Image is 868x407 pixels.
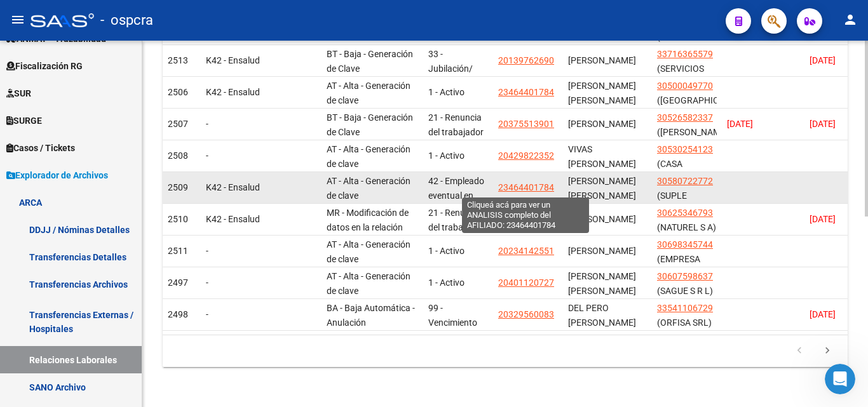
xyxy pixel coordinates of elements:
[428,277,465,288] span: 1 - Activo
[657,286,713,296] span: (SAGUE S R L)
[428,176,514,258] span: 42 - Empleado eventual en [GEOGRAPHIC_DATA] (para uso de la ESE) mes completo
[168,246,188,256] span: 2511
[657,239,713,250] span: 30698345744
[825,364,855,394] iframe: Intercom live chat
[657,176,713,186] span: 30580722772
[10,12,25,27] mat-icon: menu
[810,55,836,65] span: [DATE]
[568,144,636,169] span: VIVAS GONZALO EZEQUIEL
[428,87,465,97] span: 1 - Activo
[206,182,260,192] span: K42 - Ensalud
[657,144,713,154] span: 30530254123
[168,182,188,192] span: 2509
[168,309,188,319] span: 2498
[727,119,753,129] span: [DATE]
[206,277,208,288] span: -
[100,6,153,34] span: - ospcra
[327,208,409,247] span: MR - Modificación de datos en la relación CUIT –CUIL
[657,254,725,322] span: (EMPRESA [PERSON_NAME] SERVICIOS SOCIALES SRL)
[168,87,188,97] span: 2506
[168,150,188,161] span: 2508
[168,214,188,224] span: 2510
[206,150,208,161] span: -
[327,81,410,105] span: AT - Alta - Generación de clave
[327,176,410,201] span: AT - Alta - Generación de clave
[568,55,636,65] span: MENINI ALEJANDRO ALBERTO
[168,277,188,288] span: 2497
[815,344,839,358] a: go to next page
[6,114,42,128] span: SURGE
[327,49,413,74] span: BT - Baja - Generación de Clave
[206,87,260,97] span: K42 - Ensalud
[327,112,413,137] span: BT - Baja - Generación de Clave
[657,271,713,281] span: 30607598637
[6,141,75,155] span: Casos / Tickets
[168,119,188,129] span: 2507
[657,317,712,328] span: (ORFISA SRL)
[498,309,554,319] span: 20329560083
[206,246,208,256] span: -
[206,55,260,65] span: K42 - Ensalud
[498,214,554,224] span: 20402568500
[568,119,636,129] span: JARA MARCELO DAMIAN
[6,86,31,100] span: SUR
[327,271,410,296] span: AT - Alta - Generación de clave
[498,182,554,192] span: 23464401784
[810,214,836,224] span: [DATE]
[657,208,713,218] span: 30625346793
[428,112,484,195] span: 21 - Renuncia del trabajador / ART.240 - LCT / ART.64 Inc.a) L22248 y otras
[498,119,554,129] span: 20375513901
[568,176,636,201] span: GRASSI PALMIERI CAMILA ROCIO
[657,222,716,232] span: (NATUREL S A)
[568,303,636,328] span: DEL PERO MATIAS LUIS ALBERTO
[206,119,208,129] span: -
[568,246,636,256] span: SAGANIAS BORIS DAVID
[657,49,713,59] span: 33716365579
[428,246,465,256] span: 1 - Activo
[6,59,83,73] span: Fiscalización RG
[787,344,811,358] a: go to previous page
[6,168,108,182] span: Explorador de Archivos
[498,150,554,161] span: 20429822352
[428,150,465,161] span: 1 - Activo
[568,214,636,224] span: CORVALAN LEONARDO NICOLAS
[657,303,713,313] span: 33541106729
[657,81,713,91] span: 30500049770
[657,127,728,166] span: ([PERSON_NAME] HERMANOS S.A.)
[498,246,554,256] span: 20234142551
[568,271,636,296] span: OLIVIERI EDUARDO MARTIN
[327,239,410,264] span: AT - Alta - Generación de clave
[810,309,836,319] span: [DATE]
[206,309,208,319] span: -
[568,81,636,105] span: GRASSI PALMIERI CAMILA ROCIO
[657,190,712,244] span: (SUPLE SERVICIO EMPRESARIO SA)
[657,63,704,103] span: (SERVICIOS FUNEBRES CASEROS)
[657,95,746,178] span: ([GEOGRAPHIC_DATA] ARGENTINA COMPAÑIA DE SEGUROS SOCIEDAD ANONIMA)
[206,214,260,224] span: K42 - Ensalud
[428,49,482,131] span: 33 - Jubilación/ Art.252 LCT / Art.64 Inc.e) L.22248 y otras
[498,87,554,97] span: 23464401784
[498,277,554,288] span: 20401120727
[168,55,188,65] span: 2513
[428,303,484,400] span: 99 - Vencimiento de contrato a plazo fijo o determ., a tiempo compl. o parcial
[657,159,709,198] span: (CASA PAVIOTTI S R L)
[843,12,858,27] mat-icon: person
[657,112,713,123] span: 30526582337
[810,119,836,129] span: [DATE]
[498,55,554,65] span: 20139762690
[327,303,415,328] span: BA - Baja Automática - Anulación
[327,144,410,169] span: AT - Alta - Generación de clave
[428,208,484,290] span: 21 - Renuncia del trabajador / ART.240 - LCT / ART.64 Inc.a) L22248 y otras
